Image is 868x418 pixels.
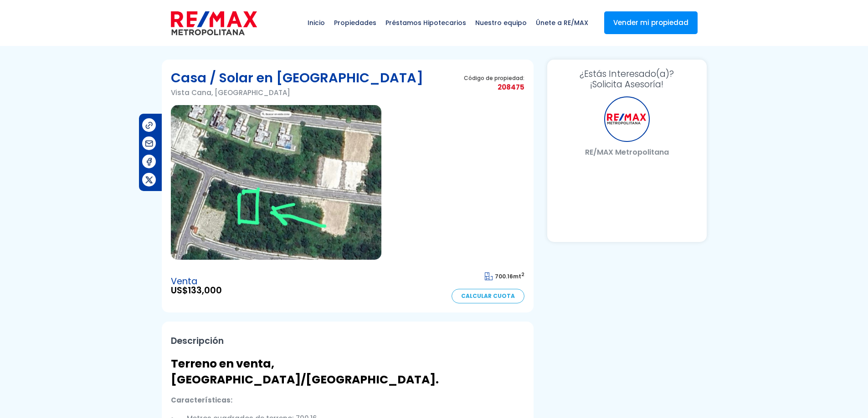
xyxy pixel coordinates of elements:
h3: ¡Solicita Asesoría! [556,69,698,90]
span: Venta [171,277,222,286]
span: 133,000 [188,284,222,297]
img: Compartir [144,121,154,130]
img: Casa / Solar en Vista Cana [171,105,381,260]
strong: Características: [171,395,232,405]
span: 208475 [464,81,524,93]
span: mt [485,272,524,280]
sup: 2 [521,271,524,278]
span: Propiedades [329,9,381,36]
iframe: Form 0 [556,165,698,233]
span: Nuestro equipo [471,9,531,36]
img: Compartir [144,175,154,185]
h2: Descripción [171,331,524,351]
span: ¿Estás Interesado(a)? [556,69,698,79]
a: Calcular Cuota [452,289,524,303]
p: RE/MAX Metropolitana [556,146,698,158]
span: Código de propiedad: [464,75,524,81]
h1: Casa / Solar en [GEOGRAPHIC_DATA] [171,69,423,87]
p: Vista Cana, [GEOGRAPHIC_DATA] [171,87,423,98]
span: Inicio [303,9,329,36]
span: 700.16 [495,272,513,280]
span: Préstamos Hipotecarios [381,9,471,36]
span: US$ [171,286,222,295]
strong: Terreno en venta, [GEOGRAPHIC_DATA]/[GEOGRAPHIC_DATA]. [171,356,439,388]
img: Compartir [144,157,154,166]
img: Compartir [144,139,154,148]
span: Únete a RE/MAX [531,9,593,36]
a: Vender mi propiedad [604,11,698,34]
div: RE/MAX Metropolitana [604,96,650,142]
